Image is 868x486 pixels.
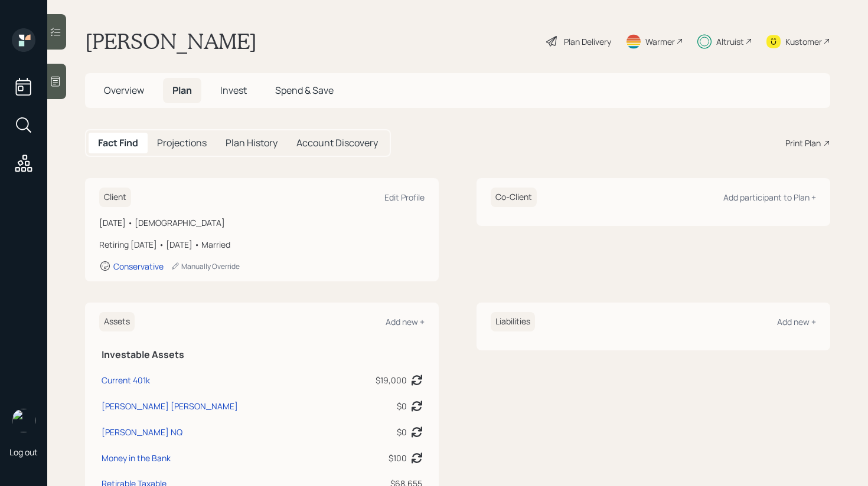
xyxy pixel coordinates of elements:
[102,452,171,464] div: Money in the Bank
[777,316,816,327] div: Add new +
[102,400,238,412] div: [PERSON_NAME] [PERSON_NAME]
[716,35,744,48] div: Altruist
[397,400,407,412] div: $0
[99,238,425,251] div: Retiring [DATE] • [DATE] • Married
[99,188,131,207] h6: Client
[102,374,150,386] div: Current 401k
[226,137,278,149] h5: Plan History
[491,312,535,331] h6: Liabilities
[723,192,816,203] div: Add participant to Plan +
[397,426,407,438] div: $0
[645,35,675,48] div: Warmer
[785,35,822,48] div: Kustomer
[491,188,537,207] h6: Co-Client
[102,426,182,438] div: [PERSON_NAME] NQ
[99,312,135,331] h6: Assets
[389,452,407,464] div: $100
[172,84,192,97] span: Plan
[102,349,422,360] h5: Investable Assets
[12,409,35,432] img: retirable_logo.png
[384,192,425,203] div: Edit Profile
[99,216,425,229] div: [DATE] • [DEMOGRAPHIC_DATA]
[171,261,240,271] div: Manually Override
[376,374,407,386] div: $19,000
[564,35,611,48] div: Plan Delivery
[98,137,138,149] h5: Fact Find
[104,84,144,97] span: Overview
[275,84,334,97] span: Spend & Save
[296,137,378,149] h5: Account Discovery
[85,28,257,54] h1: [PERSON_NAME]
[9,446,38,458] div: Log out
[785,137,821,149] div: Print Plan
[386,316,425,327] div: Add new +
[113,261,164,272] div: Conservative
[157,137,207,149] h5: Projections
[220,84,247,97] span: Invest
